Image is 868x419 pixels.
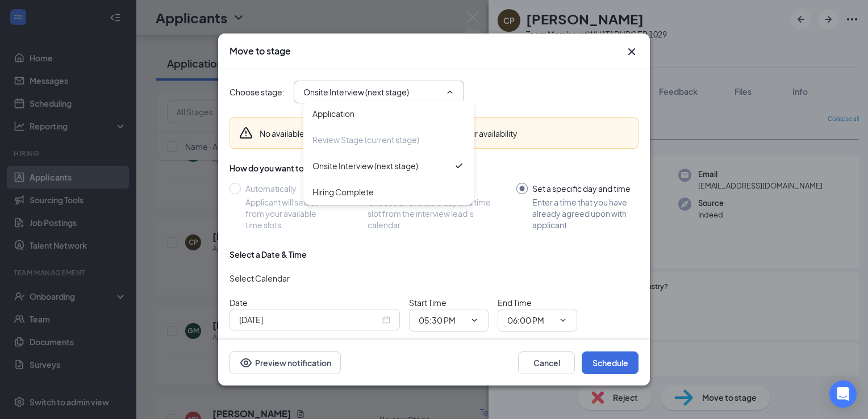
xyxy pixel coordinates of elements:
[518,351,575,374] button: Cancel
[312,186,374,198] div: Hiring Complete
[312,133,419,146] div: Review Stage (current stage)
[625,45,639,58] svg: Cross
[229,249,307,260] div: Select a Date & Time
[229,273,290,283] span: Select Calendar
[445,87,454,97] svg: ChevronUp
[507,314,554,326] input: End time
[625,45,639,58] button: Close
[229,86,285,98] span: Choose stage :
[239,313,380,326] input: Sep 15, 2025
[312,160,418,172] div: Onsite Interview (next stage)
[239,126,253,140] svg: Warning
[829,380,857,408] div: Open Intercom Messenger
[453,160,465,171] svg: Checkmark
[558,316,567,325] svg: ChevronDown
[419,314,465,326] input: Start time
[498,298,532,308] span: End Time
[582,351,639,374] button: Schedule
[229,162,639,174] div: How do you want to schedule time with the applicant?
[409,298,446,308] span: Start Time
[229,298,248,308] span: Date
[444,128,518,139] button: Add your availability
[312,107,354,120] div: Application
[239,356,253,370] svg: Eye
[470,316,479,325] svg: ChevronDown
[229,351,341,374] button: Preview notificationEye
[260,128,518,139] div: No available time slots to automatically schedule.
[229,45,291,57] h3: Move to stage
